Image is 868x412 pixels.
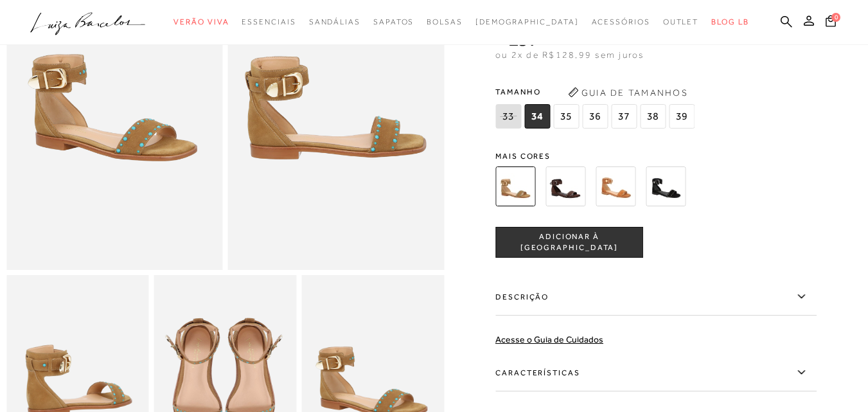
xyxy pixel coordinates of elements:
[427,17,463,26] span: Bolsas
[242,10,296,34] a: noSubCategoriesText
[822,14,840,31] button: 0
[173,10,229,34] a: noSubCategoriesText
[563,82,692,103] button: Guia de Tamanhos
[173,17,229,26] span: Verão Viva
[611,104,637,129] span: 37
[831,13,840,22] span: 0
[669,104,695,129] span: 39
[495,49,644,60] span: ou 2x de R$128,99 sem juros
[495,334,603,345] a: Acesse o Guia de Cuidados
[592,10,650,34] a: noSubCategoriesText
[495,152,817,160] span: Mais cores
[309,10,360,34] a: noSubCategoriesText
[495,82,698,102] span: Tamanho
[309,17,360,26] span: Sandálias
[582,104,608,129] span: 36
[242,17,296,26] span: Essenciais
[711,17,748,26] span: BLOG LB
[524,104,550,129] span: 34
[495,104,521,129] span: 33
[592,17,650,26] span: Acessórios
[475,17,579,26] span: [DEMOGRAPHIC_DATA]
[475,10,579,34] a: noSubCategoriesText
[663,17,699,26] span: Outlet
[496,231,642,254] span: ADICIONAR À [GEOGRAPHIC_DATA]
[711,10,748,34] a: BLOG LB
[545,166,585,206] img: SANDÁLIA RASTEIRA EM CAMURÇA CAFÉ COM APLICAÇÃO
[596,166,635,206] img: SANDÁLIA RASTEIRA EM CAMURÇA CARAMELO COM REBITES
[495,227,643,258] button: ADICIONAR À [GEOGRAPHIC_DATA]
[495,278,817,316] label: Descrição
[373,10,414,34] a: noSubCategoriesText
[663,10,699,34] a: noSubCategoriesText
[427,10,463,34] a: noSubCategoriesText
[495,166,535,206] img: SANDÁLIA RASTEIRA EM CAMURÇA BEGE ARGILA COM APLICAÇÃO TURQUESA
[553,104,579,129] span: 35
[495,354,817,391] label: Características
[640,104,666,129] span: 38
[646,166,686,206] img: SANDÁLIA RASTEIRA EM CAMURÇA PRETA COM REBITES
[373,17,414,26] span: Sapatos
